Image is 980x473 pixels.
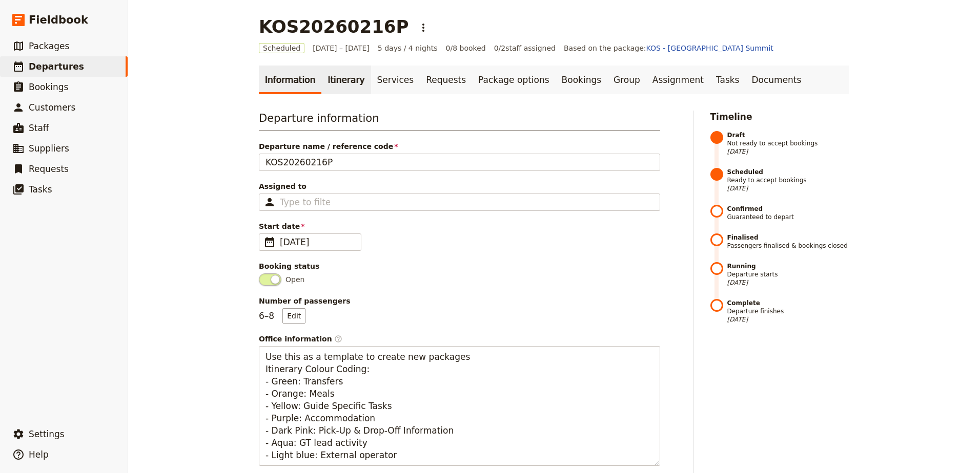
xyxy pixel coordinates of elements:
[259,346,660,466] textarea: Office information​
[446,43,486,53] span: 0/8 booked
[259,66,321,94] a: Information
[259,261,660,271] div: Booking status
[29,123,49,133] span: Staff
[259,16,409,37] h1: KOS20260216P
[282,308,305,324] button: Number of passengers6–8
[29,164,69,174] span: Requests
[646,44,773,52] a: KOS - [GEOGRAPHIC_DATA] Summit
[420,66,472,94] a: Requests
[29,61,84,72] span: Departures
[727,131,850,156] span: Not ready to accept bookings
[285,274,304,285] span: Open
[259,334,660,344] span: Office information
[727,205,850,213] strong: Confirmed
[29,184,52,195] span: Tasks
[321,66,371,94] a: Itinerary
[607,66,646,94] a: Group
[727,168,850,176] strong: Scheduled
[710,111,850,123] h2: Timeline
[727,299,850,307] strong: Complete
[29,102,75,113] span: Customers
[29,143,69,154] span: Suppliers
[727,315,850,324] span: [DATE]
[259,221,660,231] span: Start date
[280,236,355,248] span: [DATE]
[259,181,660,191] span: Assigned to
[727,299,850,324] span: Departure finishes
[334,335,342,343] span: ​
[29,82,68,92] span: Bookings
[745,66,807,94] a: Documents
[259,141,660,152] span: Departure name / reference code
[727,147,850,156] span: [DATE]
[472,66,555,94] a: Package options
[727,262,850,270] strong: Running
[727,131,850,139] strong: Draft
[727,233,850,250] span: Passengers finalised & bookings closed
[29,12,88,28] span: Fieldbook
[259,296,660,306] span: Number of passengers
[259,111,660,131] h3: Departure information
[263,236,276,248] span: ​
[378,43,438,53] span: 5 days / 4 nights
[280,196,330,208] input: Assigned to
[259,43,304,53] span: Scheduled
[727,184,850,192] span: [DATE]
[710,66,746,94] a: Tasks
[727,262,850,287] span: Departure starts
[727,205,850,221] span: Guaranteed to depart
[564,43,773,53] span: Based on the package:
[556,66,607,94] a: Bookings
[727,278,850,287] span: [DATE]
[727,168,850,192] span: Ready to accept bookings
[29,41,69,51] span: Packages
[494,43,556,53] span: 0 / 2 staff assigned
[371,66,420,94] a: Services
[415,19,432,36] button: Actions
[646,66,710,94] a: Assignment
[313,43,370,53] span: [DATE] – [DATE]
[727,233,850,242] strong: Finalised
[29,429,65,439] span: Settings
[29,449,49,460] span: Help
[259,154,660,171] input: Departure name / reference code
[259,308,305,324] p: 6 – 8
